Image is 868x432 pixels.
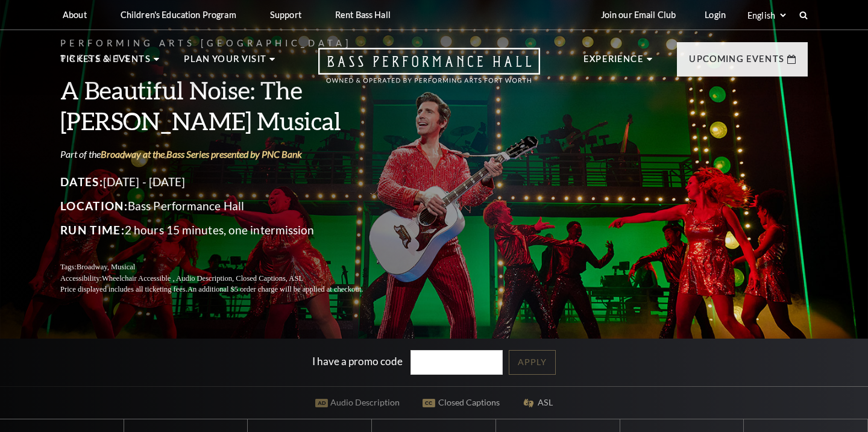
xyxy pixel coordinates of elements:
[60,261,392,273] p: Tags:
[689,52,784,74] p: Upcoming Events
[60,284,392,295] p: Price displayed includes all ticketing fees.
[60,52,151,74] p: Tickets & Events
[77,263,135,271] span: Broadway, Musical
[60,221,392,240] p: 2 hours 15 minutes, one intermission
[101,148,302,160] a: Broadway at the Bass Series presented by PNC Bank
[312,355,403,368] label: I have a promo code
[60,148,392,161] p: Part of the
[60,199,128,213] span: Location:
[60,175,103,189] span: Dates:
[60,196,392,216] p: Bass Performance Hall
[583,52,644,74] p: Experience
[335,10,391,20] p: Rent Bass Hall
[745,10,788,21] select: Select:
[270,10,301,20] p: Support
[121,10,236,20] p: Children's Education Program
[60,223,125,237] span: Run Time:
[60,75,392,136] h3: A Beautiful Noise: The [PERSON_NAME] Musical
[187,285,363,293] span: An additional $5 order charge will be applied at checkout.
[102,274,303,283] span: Wheelchair Accessible , Audio Description, Closed Captions, ASL
[60,172,392,192] p: [DATE] - [DATE]
[63,10,87,20] p: About
[184,52,266,74] p: Plan Your Visit
[60,273,392,284] p: Accessibility:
